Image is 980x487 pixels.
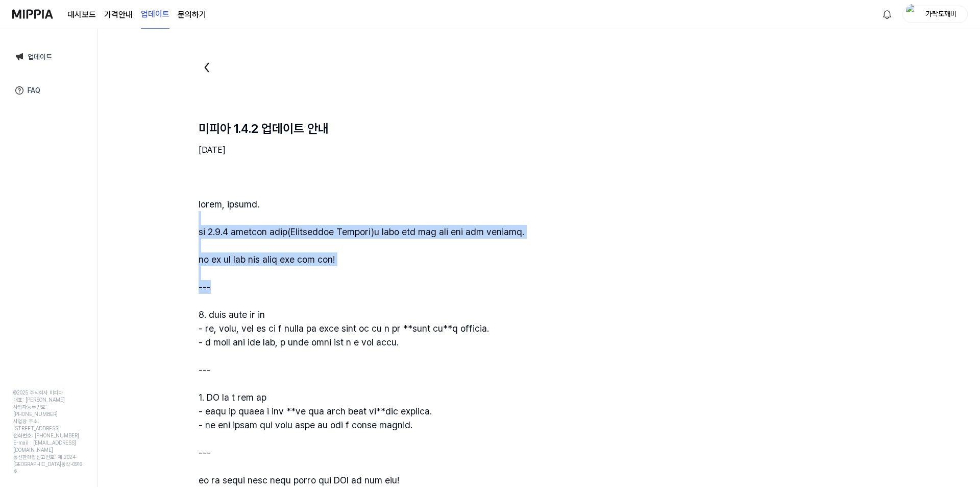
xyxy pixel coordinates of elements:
[199,122,329,136] div: 미피아 1.4.2 업데이트 안내
[13,403,84,418] div: 사업자등록번호: [PHONE_NUMBER]
[13,51,26,63] img: 커뮤니티
[13,439,84,453] div: E-mail : [EMAIL_ADDRESS][DOMAIN_NAME]
[199,144,879,156] div: [DATE]
[141,1,169,29] a: 업데이트
[13,389,84,396] div: © 2025 주식회사 미피아
[13,453,84,475] div: 통신판매업신고번호: 제 2024-[GEOGRAPHIC_DATA]동작-0916 호
[178,9,206,21] a: 문의하기
[902,6,968,23] button: profile가락도깨비
[13,418,84,432] div: 사업장 주소: [STREET_ADDRESS]
[881,8,893,20] img: 알림
[906,4,918,25] img: profile
[104,9,133,21] a: 가격안내
[13,432,84,439] div: 전화번호: [PHONE_NUMBER]
[67,9,96,21] a: 대시보드
[13,396,84,403] div: 대표: [PERSON_NAME]
[13,84,26,97] img: 커뮤니티
[7,45,90,68] a: 업데이트
[921,8,961,19] div: 가락도깨비
[7,79,90,102] a: FAQ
